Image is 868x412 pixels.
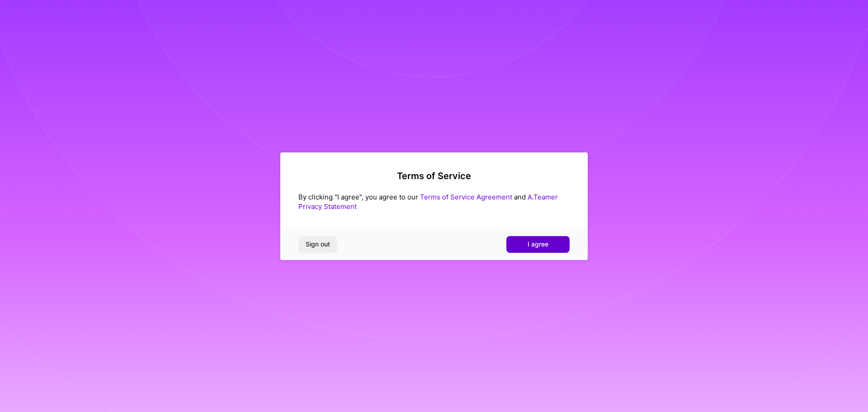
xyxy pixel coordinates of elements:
a: Terms of Service Agreement [420,193,512,201]
div: By clicking "I agree", you agree to our and [298,192,570,211]
h2: Terms of Service [298,170,570,181]
span: Sign out [306,240,330,249]
button: Sign out [298,236,337,252]
button: I agree [506,236,570,252]
span: I agree [528,240,548,249]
